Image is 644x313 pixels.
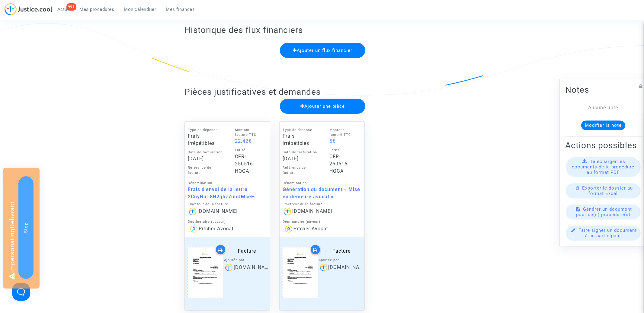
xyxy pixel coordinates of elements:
span: Pitcher Avocat [293,226,328,232]
span: [DOMAIN_NAME] [292,208,332,214]
button: Ajouter une pièce [280,99,366,114]
div: Emetteur de la facture [283,202,362,207]
div: Dénomination [283,181,362,186]
div: Facture [319,248,365,255]
div: Entité [235,148,264,153]
a: CFR-250516-HQGA [235,154,255,174]
div: Aucune note [574,104,632,111]
span: Exporter le dossier au format Excel [582,185,633,196]
div: Frais irrépétibles [188,133,223,147]
div: [DATE] [188,155,223,162]
div: 5€ [329,138,358,145]
div: Impersonating [3,168,40,289]
span: Mes procédures [80,7,114,12]
div: Emetteur de la facture [188,202,267,207]
img: logo.png [224,263,234,272]
div: Ajoutée par [319,258,365,263]
div: 22.42€ [235,138,264,145]
div: Destinataire (payeur) [283,219,362,225]
div: Montant facturé TTC [329,128,358,138]
span: Pitcher Avocat [199,226,234,232]
div: Référence de facture [188,165,223,176]
div: Ajoutée par [224,258,270,263]
span: Faire signer un document à un participant [578,228,637,238]
span: [DOMAIN_NAME] [197,208,238,214]
div: Type de dépense [283,128,318,133]
img: logo.png [188,207,197,216]
div: Entité [329,148,358,153]
div: 991 [66,3,76,11]
div: Montant facturé TTC [235,128,264,138]
div: Facture [224,248,270,255]
img: logo.png [283,207,292,216]
span: [DOMAIN_NAME] [234,264,274,270]
a: Mon calendrier [119,5,161,14]
img: icon-user.svg [284,224,293,234]
a: Mes finances [161,5,200,14]
div: Frais irrépétibles [283,133,318,147]
span: Mes finances [166,7,195,12]
span: Générer un document pour ce(s) procédure(s) [576,206,632,217]
div: [DATE] [283,155,318,162]
div: Date de facturation [188,150,223,155]
h2: Pièces justificatives et demandes [184,87,460,97]
img: jc-logo.svg [5,3,53,15]
button: Ajouter un flux financier [280,43,366,58]
button: Stop [18,176,34,279]
h2: Actions possibles [565,140,641,151]
div: Référence de facture [283,165,318,176]
button: Modifier la note [581,120,625,130]
div: Génération du document « Mise en demeure avocat » [283,186,362,200]
span: [DOMAIN_NAME] [328,264,369,270]
h2: Historique des flux financiers [184,25,460,35]
span: Ajouter une pièce [300,104,345,109]
span: Télécharger les documents de la procédure au format PDF [572,159,635,175]
div: Destinataire (payeur) [188,219,267,225]
div: Type de dépense [188,128,223,133]
a: 991Actus [53,5,75,14]
span: Ajouter un flux financier [293,48,352,53]
iframe: Help Scout Beacon - Open [12,283,30,301]
img: logo.png [319,263,328,272]
div: Frais d'envoi de la lettre 2CuyHuT8N2q5z7uhUMceH [188,186,267,200]
div: Dénomination [188,181,267,186]
img: icon-user.svg [189,224,199,234]
span: Actus [57,7,70,12]
span: Stop [23,222,29,233]
h2: Notes [565,85,641,95]
a: Mes procédures [75,5,119,14]
div: Date de facturation [283,150,318,155]
span: Mon calendrier [124,7,156,12]
a: CFR-250516-HQGA [329,154,349,174]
